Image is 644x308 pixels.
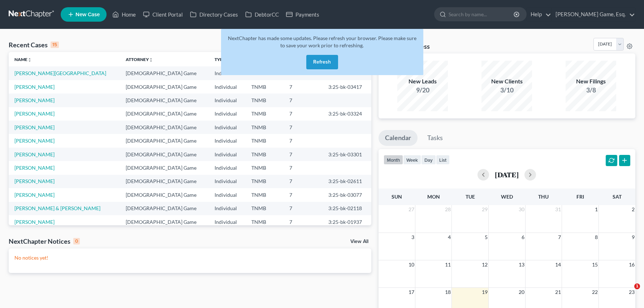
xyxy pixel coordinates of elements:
[51,42,59,48] div: 15
[628,260,635,269] span: 16
[613,194,622,200] span: Sat
[576,194,584,200] span: Fri
[306,55,338,69] button: Refresh
[408,288,415,296] span: 17
[518,288,525,296] span: 20
[436,155,450,165] button: list
[284,161,323,174] td: 7
[120,80,209,94] td: [DEMOGRAPHIC_DATA] Game
[14,205,100,211] a: [PERSON_NAME] & [PERSON_NAME]
[14,192,55,198] a: [PERSON_NAME]
[554,205,562,214] span: 31
[109,8,139,21] a: Home
[466,194,475,200] span: Tue
[594,205,598,214] span: 1
[384,155,403,165] button: month
[14,57,32,62] a: Nameunfold_more
[120,175,209,188] td: [DEMOGRAPHIC_DATA] Game
[209,134,245,147] td: Individual
[9,237,80,246] div: NextChapter Notices
[209,161,245,174] td: Individual
[403,155,421,165] button: week
[120,202,209,215] td: [DEMOGRAPHIC_DATA] Game
[323,175,371,188] td: 3:25-bk-02611
[246,175,284,188] td: TNMB
[323,215,371,229] td: 3:25-bk-01937
[246,215,284,229] td: TNMB
[242,8,282,21] a: DebtorCC
[631,233,635,242] span: 9
[284,175,323,188] td: 7
[139,8,186,21] a: Client Portal
[209,107,245,121] td: Individual
[392,194,402,200] span: Sun
[120,188,209,201] td: [DEMOGRAPHIC_DATA] Game
[120,148,209,161] td: [DEMOGRAPHIC_DATA] Game
[481,77,532,86] div: New Clients
[481,205,488,214] span: 29
[411,233,415,242] span: 3
[14,70,106,76] a: [PERSON_NAME][GEOGRAPHIC_DATA]
[323,148,371,161] td: 3:25-bk-03301
[421,155,436,165] button: day
[444,205,451,214] span: 28
[209,94,245,107] td: Individual
[408,260,415,269] span: 10
[495,171,519,178] h2: [DATE]
[284,134,323,147] td: 7
[246,134,284,147] td: TNMB
[75,12,100,17] span: New Case
[518,205,525,214] span: 30
[246,161,284,174] td: TNMB
[284,121,323,134] td: 7
[284,80,323,94] td: 7
[594,233,598,242] span: 8
[120,134,209,147] td: [DEMOGRAPHIC_DATA] Game
[566,86,616,95] div: 3/8
[209,148,245,161] td: Individual
[9,40,59,49] div: Recent Cases
[566,77,616,86] div: New Filings
[397,86,448,95] div: 9/20
[284,107,323,121] td: 7
[484,233,488,242] span: 5
[14,97,55,103] a: [PERSON_NAME]
[481,260,488,269] span: 12
[591,288,598,296] span: 22
[209,80,245,94] td: Individual
[246,188,284,201] td: TNMB
[246,94,284,107] td: TNMB
[14,84,55,90] a: [PERSON_NAME]
[120,107,209,121] td: [DEMOGRAPHIC_DATA] Game
[246,202,284,215] td: TNMB
[209,175,245,188] td: Individual
[14,124,55,130] a: [PERSON_NAME]
[246,121,284,134] td: TNMB
[521,233,525,242] span: 6
[501,194,513,200] span: Wed
[350,239,368,244] a: View All
[481,288,488,296] span: 19
[408,205,415,214] span: 27
[215,57,230,62] a: Typeunfold_more
[284,94,323,107] td: 7
[120,215,209,229] td: [DEMOGRAPHIC_DATA] Game
[323,80,371,94] td: 3:25-bk-03417
[14,151,55,157] a: [PERSON_NAME]
[631,205,635,214] span: 2
[552,8,635,21] a: [PERSON_NAME] Game, Esq.
[186,8,242,21] a: Directory Cases
[282,8,323,21] a: Payments
[73,238,80,244] div: 0
[284,215,323,229] td: 7
[246,107,284,121] td: TNMB
[397,77,448,86] div: New Leads
[619,283,637,301] iframe: Intercom live chat
[14,165,55,171] a: [PERSON_NAME]
[557,233,562,242] span: 7
[14,178,55,184] a: [PERSON_NAME]
[284,202,323,215] td: 7
[120,161,209,174] td: [DEMOGRAPHIC_DATA] Game
[209,121,245,134] td: Individual
[209,66,245,80] td: Individual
